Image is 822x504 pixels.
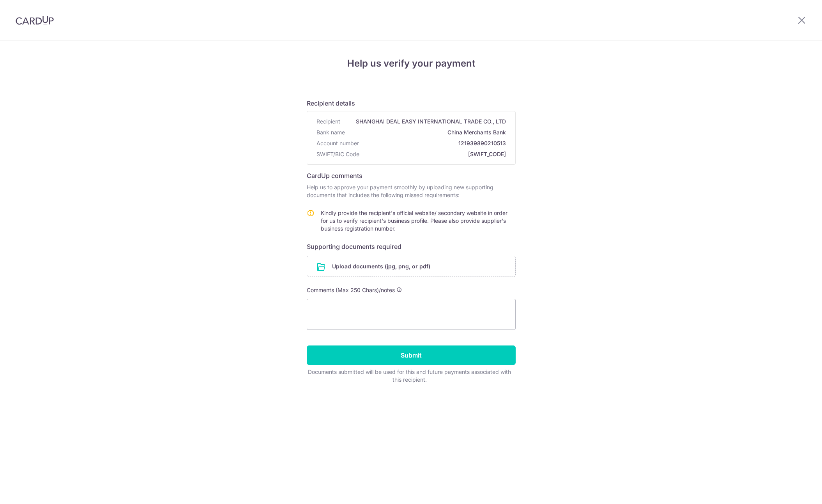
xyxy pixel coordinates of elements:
[362,139,506,147] span: 121939890210513
[348,129,506,136] span: China Merchants Bank
[307,287,395,293] span: Comments (Max 250 Chars)/notes
[307,368,513,384] div: Documents submitted will be used for this and future payments associated with this recipient.
[307,183,516,199] p: Help us to approve your payment smoothly by uploading new supporting documents that includes the ...
[307,256,516,277] div: Upload documents (jpg, png, or pdf)
[362,150,506,158] span: [SWIFT_CODE]
[316,118,340,125] span: Recipient
[321,210,507,232] span: Kindly provide the recipient's official website/ secondary website in order for us to verify reci...
[316,129,345,136] span: Bank name
[16,16,54,25] img: CardUp
[307,345,516,365] input: Submit
[307,99,516,108] h6: Recipient details
[307,242,516,251] h6: Supporting documents required
[316,150,359,158] span: SWIFT/BIC Code
[307,171,516,180] h6: CardUp comments
[316,139,359,147] span: Account number
[343,118,506,125] span: SHANGHAI DEAL EASY INTERNATIONAL TRADE CO., LTD
[307,56,516,70] h4: Help us verify your payment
